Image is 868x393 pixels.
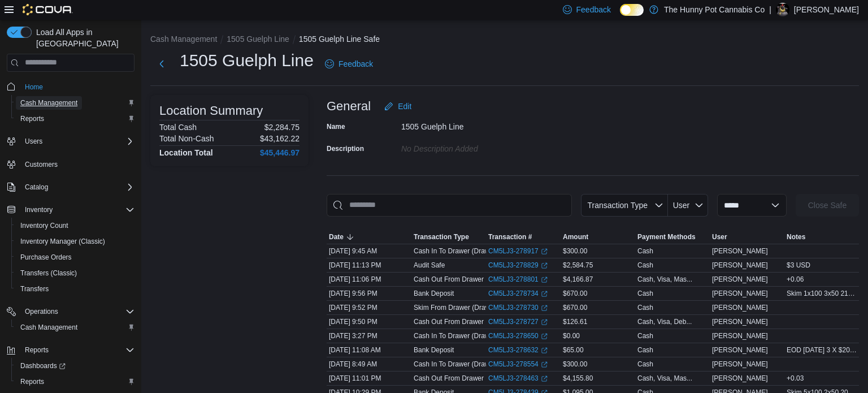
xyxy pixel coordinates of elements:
span: Users [20,135,134,148]
span: Feedback [338,58,373,70]
a: Customers [20,158,62,171]
span: Dashboards [16,359,134,373]
button: Reports [11,374,139,390]
div: [DATE] 11:06 PM [327,273,411,286]
a: Inventory Manager (Classic) [16,235,110,248]
span: Dark Mode [620,16,620,16]
span: Notes [787,232,805,241]
span: $2,584.75 [563,261,593,270]
div: Cash, Visa, Mas... [637,275,692,284]
label: Description [327,144,364,153]
button: Purchase Orders [11,249,139,265]
svg: External link [541,375,548,382]
button: Catalog [20,180,53,194]
button: Home [2,79,139,95]
span: [PERSON_NAME] [712,331,768,340]
span: Customers [20,157,134,171]
a: Feedback [320,53,377,75]
span: Catalog [20,180,134,194]
div: [DATE] 9:52 PM [327,301,411,314]
button: Edit [380,95,416,118]
svg: External link [541,319,548,326]
svg: External link [541,305,548,312]
span: Inventory [25,205,53,214]
button: Transaction # [486,230,561,244]
div: 1505 Guelph Line [401,118,553,131]
button: Cash Management [150,34,217,44]
span: Cash Management [20,98,77,107]
span: Dashboards [20,361,66,370]
p: $2,284.75 [264,123,300,132]
span: Reports [20,343,134,357]
a: Transfers [16,282,53,296]
span: [PERSON_NAME] [712,360,768,369]
a: Dashboards [11,358,139,374]
span: Inventory Manager (Classic) [20,237,105,246]
p: Skim From Drawer (Drawer 2) [414,303,504,312]
span: Purchase Orders [20,253,72,262]
span: Load All Apps in [GEOGRAPHIC_DATA] [32,27,134,49]
button: Users [2,133,139,149]
span: Transfers (Classic) [20,269,77,278]
h3: Location Summary [159,104,263,118]
span: Inventory Count [20,221,68,230]
span: Transfers (Classic) [16,266,134,280]
button: Inventory [2,202,139,218]
span: $670.00 [563,303,587,312]
span: [PERSON_NAME] [712,374,768,383]
a: Reports [16,112,49,126]
h3: General [327,100,371,113]
span: +0.06 [787,275,804,284]
span: $0.00 [563,331,580,340]
span: Home [20,80,134,94]
span: Users [25,137,42,146]
span: Operations [20,305,134,318]
button: Reports [11,111,139,127]
h1: 1505 Guelph Line [180,49,314,72]
div: [DATE] 3:27 PM [327,329,411,343]
svg: External link [541,333,548,340]
a: Inventory Count [16,219,73,232]
span: $670.00 [563,289,587,298]
span: Feedback [576,4,611,15]
span: $4,155.80 [563,374,593,383]
h4: Location Total [159,148,213,157]
span: [PERSON_NAME] [712,275,768,284]
div: Cash, Visa, Deb... [637,317,692,326]
span: Reports [20,377,44,386]
a: CM5LJ3-278632External link [488,346,548,355]
div: Cash [637,261,653,270]
span: [PERSON_NAME] [712,261,768,270]
button: User [710,230,784,244]
a: CM5LJ3-278727External link [488,317,548,326]
span: Cash Management [20,323,77,332]
div: No Description added [401,140,553,153]
span: Payment Methods [637,232,696,241]
span: Date [329,232,344,241]
span: Home [25,83,43,92]
span: Purchase Orders [16,251,134,264]
div: Cash [637,360,653,369]
div: Cash [637,289,653,298]
span: [PERSON_NAME] [712,289,768,298]
button: Cash Management [11,95,139,111]
a: CM5LJ3-278801External link [488,275,548,284]
svg: External link [541,347,548,354]
input: This is a search bar. As you type, the results lower in the page will automatically filter. [327,194,572,217]
button: Notes [784,230,859,244]
span: [PERSON_NAME] [712,247,768,256]
p: Cash Out From Drawer (Drawer 2) [414,374,518,383]
span: Edit [398,101,411,112]
a: Reports [16,375,49,388]
button: Close Safe [796,194,859,217]
button: User [668,194,708,217]
button: Date [327,230,411,244]
div: [DATE] 8:49 AM [327,357,411,371]
p: Cash Out From Drawer (Drawer 2) [414,275,518,284]
button: Cash Management [11,319,139,335]
p: | [769,3,771,16]
span: Operations [25,307,58,316]
button: Reports [20,343,53,357]
span: Cash Management [16,96,134,110]
p: Cash In To Drawer (Drawer 2) [414,247,504,256]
